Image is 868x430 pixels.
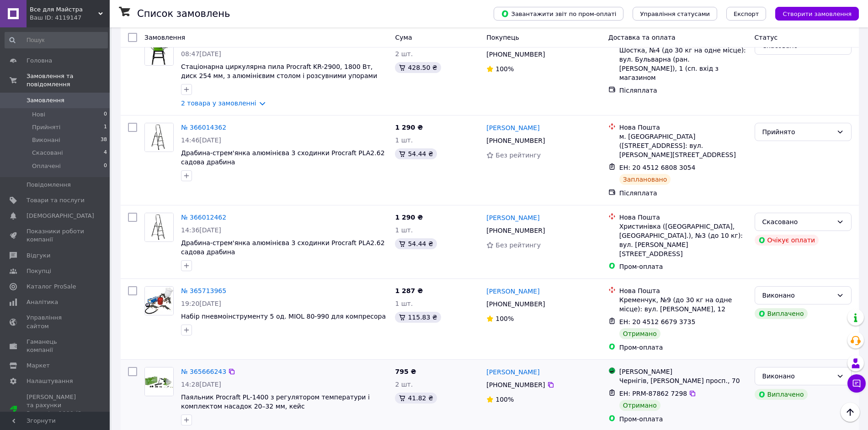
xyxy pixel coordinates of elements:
[181,287,226,294] a: № 365713965
[619,343,747,352] div: Пром-оплата
[181,149,385,166] a: Драбина-стрем'янка алюмінієва 3 сходинки Procraft PLA2.62 садова драбина
[395,148,437,159] div: 54.44 ₴
[775,7,859,21] button: Створити замовлення
[27,212,94,220] span: [DEMOGRAPHIC_DATA]
[104,110,107,119] span: 0
[633,7,717,21] button: Управління статусами
[181,239,385,256] a: Драбина-стрем'янка алюмінієва 3 сходинки Procraft PLA2.62 садова драбина
[181,313,386,320] a: Набір пневмоінструменту 5 од. MIOL 80-990 для компресора
[395,368,416,375] span: 795 ₴
[32,123,60,131] span: Прийняті
[104,149,107,157] span: 4
[619,164,696,171] span: ЕН: 20 4512 6808 3054
[485,378,547,391] div: [PHONE_NUMBER]
[27,298,58,306] span: Аналітика
[27,181,71,189] span: Повідомлення
[619,189,747,198] div: Післяплата
[27,57,52,65] span: Головна
[30,14,110,22] div: Ваш ID: 4119147
[27,283,76,291] span: Каталог ProSale
[619,318,696,325] span: ЕН: 20 4512 6679 3735
[395,226,413,234] span: 1 шт.
[486,34,519,41] span: Покупець
[32,110,45,119] span: Нові
[495,152,541,159] span: Без рейтингу
[486,123,539,132] a: [PERSON_NAME]
[145,367,173,396] img: Фото товару
[485,224,547,237] div: [PHONE_NUMBER]
[762,290,833,300] div: Виконано
[181,300,221,307] span: 19:20[DATE]
[395,393,437,404] div: 41.82 ₴
[137,8,230,19] h1: Список замовлень
[144,37,174,66] a: Фото товару
[762,371,833,381] div: Виконано
[608,34,676,41] span: Доставка та оплата
[395,287,423,294] span: 1 287 ₴
[762,127,833,137] div: Прийнято
[395,300,413,307] span: 1 шт.
[640,10,710,17] span: Управління статусами
[755,389,808,400] div: Виплачено
[841,403,860,422] button: Наверх
[619,123,747,132] div: Нова Пошта
[32,149,63,157] span: Скасовані
[395,62,441,73] div: 428.50 ₴
[619,213,747,222] div: Нова Пошта
[27,196,85,205] span: Товари та послуги
[27,314,85,330] span: Управління сайтом
[783,10,852,17] span: Створити замовлення
[762,217,833,227] div: Скасовано
[395,124,423,131] span: 1 290 ₴
[486,287,539,296] a: [PERSON_NAME]
[30,5,98,14] span: Все для Майстра
[181,214,226,221] a: № 366012462
[181,100,256,107] a: 2 товара у замовленні
[181,50,221,58] span: 08:47[DATE]
[395,381,413,388] span: 2 шт.
[495,65,514,73] span: 100%
[619,262,747,271] div: Пром-оплата
[755,308,808,319] div: Виплачено
[27,72,110,89] span: Замовлення та повідомлення
[32,136,60,144] span: Виконані
[395,136,413,144] span: 1 шт.
[619,328,660,339] div: Отримано
[619,222,747,258] div: Христинівка ([GEOGRAPHIC_DATA], [GEOGRAPHIC_DATA].), №3 (до 10 кг): вул. [PERSON_NAME][STREET_ADD...
[501,10,616,18] span: Завантажити звіт по пром-оплаті
[181,124,226,131] a: № 366014362
[619,86,747,95] div: Післяплата
[485,298,547,310] div: [PHONE_NUMBER]
[181,393,370,410] a: Паяльник Procraft PL-1400 з регулятором температури і комплектом насадок 20–32 мм, кейс
[619,174,671,185] div: Заплановано
[619,132,747,159] div: м. [GEOGRAPHIC_DATA] ([STREET_ADDRESS]: вул. [PERSON_NAME][STREET_ADDRESS]
[395,34,412,41] span: Cума
[144,123,174,152] a: Фото товару
[755,34,778,41] span: Статус
[32,162,61,170] span: Оплачені
[619,46,747,82] div: Шостка, №4 (до 30 кг на одне місце): вул. Бульварна (ран. [PERSON_NAME]), 1 (сп. вхід з магазином
[486,367,539,377] a: [PERSON_NAME]
[485,134,547,147] div: [PHONE_NUMBER]
[145,287,173,315] img: Фото товару
[27,96,64,105] span: Замовлення
[5,32,108,48] input: Пошук
[144,213,174,242] a: Фото товару
[27,393,85,426] span: [PERSON_NAME] та рахунки
[395,214,423,221] span: 1 290 ₴
[181,63,377,79] a: Стаціонарна циркулярна пила Procraft KR-2900, 1800 Вт, диск 254 мм, з алюмінієвим столом і розсув...
[766,10,859,17] a: Створити замовлення
[145,123,173,152] img: Фото товару
[181,136,221,144] span: 14:46[DATE]
[144,34,185,41] span: Замовлення
[619,286,747,295] div: Нова Пошта
[619,295,747,314] div: Кременчук, №9 (до 30 кг на одне місце): вул. [PERSON_NAME], 12
[847,374,866,393] button: Чат з покупцем
[145,213,173,241] img: Фото товару
[27,267,51,275] span: Покупці
[27,362,50,370] span: Маркет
